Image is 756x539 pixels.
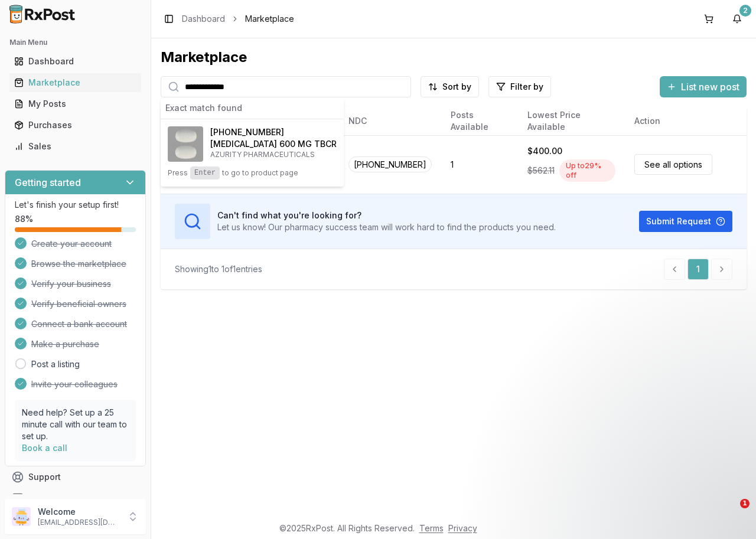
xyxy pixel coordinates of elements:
h3: Getting started [15,175,81,190]
button: List new post [660,76,747,97]
span: List new post [681,80,739,94]
div: Dashboard [14,55,136,67]
a: Purchases [9,115,141,136]
a: Terms [419,523,444,533]
a: My Posts [9,93,141,115]
td: 1 [441,135,518,194]
div: Up to 29 % off [559,159,615,182]
kbd: Enter [190,166,220,179]
span: Invite your colleagues [31,378,118,390]
span: Verify beneficial owners [31,298,126,310]
div: 2 [739,5,751,17]
p: Need help? Set up a 25 minute call with our team to set up. [22,407,129,442]
p: [EMAIL_ADDRESS][DOMAIN_NAME] [38,518,120,527]
img: User avatar [12,507,31,526]
img: RxPost Logo [5,5,80,24]
button: Support [5,466,146,488]
span: to go to product page [222,168,298,178]
a: Sales [9,136,141,157]
a: Marketplace [9,72,141,93]
div: Marketplace [161,48,747,67]
button: Purchases [5,116,146,135]
h3: Can't find what you're looking for? [217,210,556,221]
div: Purchases [14,119,136,131]
h4: [MEDICAL_DATA] 600 MG TBCR [210,138,337,150]
span: Filter by [510,81,543,93]
a: Book a call [22,443,67,453]
span: [PHONE_NUMBER] [210,126,284,138]
iframe: Intercom live chat [716,499,744,527]
span: Sort by [442,81,471,93]
span: Marketplace [245,13,294,25]
div: $400.00 [527,145,562,157]
button: Sales [5,137,146,156]
a: Dashboard [9,51,141,72]
button: Feedback [5,488,146,509]
img: Horizant 600 MG TBCR [168,126,203,162]
div: Sales [14,141,136,152]
a: 1 [687,259,709,280]
span: Create your account [31,238,112,250]
span: Press [168,168,188,178]
p: Let us know! Our pharmacy success team will work hard to find the products you need. [217,221,556,233]
span: $562.11 [527,165,555,177]
span: 1 [740,499,750,508]
span: [PHONE_NUMBER] [348,156,432,172]
button: Horizant 600 MG TBCR[PHONE_NUMBER][MEDICAL_DATA] 600 MG TBCRAZURITY PHARMACEUTICALSPressEnterto g... [161,119,344,187]
a: List new post [660,82,747,94]
button: Marketplace [5,73,146,92]
th: Lowest Price Available [518,107,625,135]
th: NDC [339,107,441,135]
th: Action [625,107,747,135]
a: Privacy [448,523,477,533]
span: 88 % [15,213,33,225]
button: Sort by [421,76,479,97]
a: Dashboard [182,13,225,25]
a: Post a listing [31,358,80,370]
button: 2 [728,9,747,28]
a: See all options [634,154,712,175]
span: Make a purchase [31,338,99,350]
span: Browse the marketplace [31,258,126,270]
h2: Main Menu [9,38,141,47]
div: Exact match found [161,97,344,119]
div: My Posts [14,98,136,110]
p: AZURITY PHARMACEUTICALS [210,150,337,159]
p: Welcome [38,506,120,518]
span: Verify your business [31,278,111,290]
span: Feedback [28,492,69,504]
button: My Posts [5,94,146,113]
p: Let's finish your setup first! [15,199,136,211]
div: Marketplace [14,77,136,89]
th: Posts Available [441,107,518,135]
div: Showing 1 to 1 of 1 entries [175,263,262,275]
span: Connect a bank account [31,318,127,330]
button: Dashboard [5,52,146,71]
button: Filter by [488,76,551,97]
nav: breadcrumb [182,13,294,25]
nav: pagination [664,259,732,280]
button: Submit Request [639,211,732,232]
